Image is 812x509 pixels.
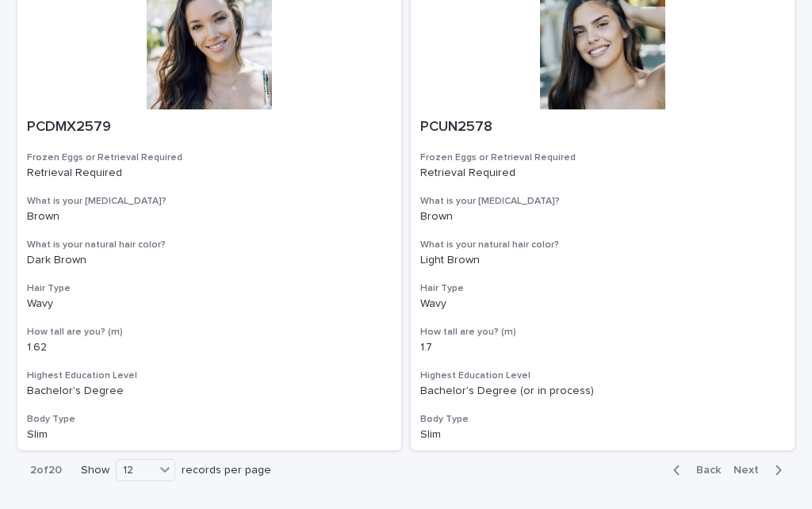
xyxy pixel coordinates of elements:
[27,151,392,164] h3: Frozen Eggs or Retrieval Required
[420,195,785,208] h3: What is your [MEDICAL_DATA]?
[420,282,785,295] h3: Hair Type
[27,239,392,251] h3: What is your natural hair color?
[27,166,392,180] p: Retrieval Required
[420,341,785,354] p: 1.7
[117,461,155,480] div: 12
[420,151,785,164] h3: Frozen Eggs or Retrieval Required
[27,297,392,311] p: Wavy
[27,254,392,267] p: Dark Brown
[27,195,392,208] h3: What is your [MEDICAL_DATA]?
[420,210,785,224] p: Brown
[420,385,785,398] p: Bachelor's Degree (or in process)
[420,297,785,311] p: Wavy
[420,239,785,251] h3: What is your natural hair color?
[17,451,75,490] p: 2 of 20
[420,254,785,267] p: Light Brown
[27,210,392,224] p: Brown
[182,464,271,477] p: records per page
[420,413,785,426] h3: Body Type
[687,465,721,476] span: Back
[27,385,392,398] p: Bachelor's Degree
[420,119,785,136] p: PCUN2578
[81,464,109,477] p: Show
[727,463,795,477] button: Next
[661,463,727,477] button: Back
[733,465,768,476] span: Next
[420,369,785,382] h3: Highest Education Level
[27,413,392,426] h3: Body Type
[27,326,392,339] h3: How tall are you? (m)
[420,166,785,180] p: Retrieval Required
[420,428,785,442] p: Slim
[27,341,392,354] p: 1.62
[27,282,392,295] h3: Hair Type
[420,326,785,339] h3: How tall are you? (m)
[27,119,392,136] p: PCDMX2579
[27,428,392,442] p: Slim
[27,369,392,382] h3: Highest Education Level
